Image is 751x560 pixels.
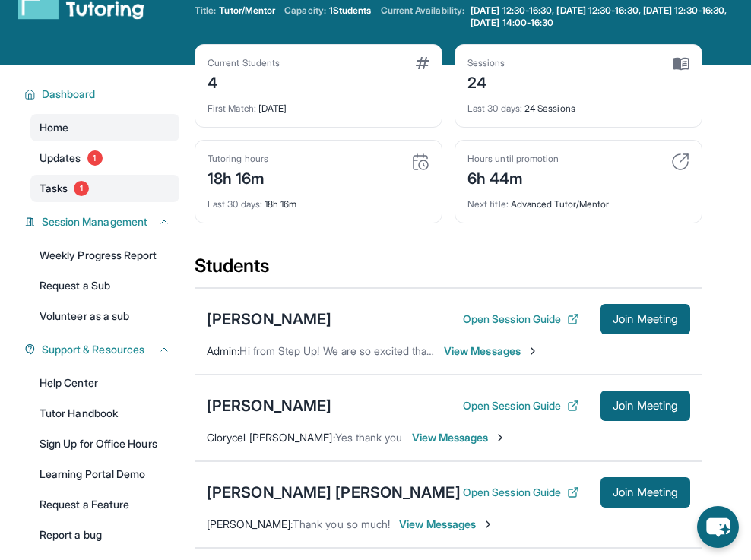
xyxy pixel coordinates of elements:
[42,214,147,229] span: Session Management
[30,272,179,299] a: Request a Sub
[208,153,268,165] div: Tutoring hours
[208,103,256,114] span: First Match :
[195,254,702,287] div: Students
[613,488,678,497] span: Join Meeting
[412,430,507,445] span: View Messages
[399,517,494,532] span: View Messages
[207,431,335,444] span: Glorycel [PERSON_NAME] :
[30,144,179,172] a: Updates1
[671,153,689,171] img: card
[329,5,372,17] span: 1 Students
[673,57,689,71] img: card
[467,93,689,115] div: 24 Sessions
[207,344,239,357] span: Admin :
[207,517,293,530] span: [PERSON_NAME] :
[600,304,690,334] button: Join Meeting
[208,165,268,189] div: 18h 16m
[40,120,68,135] span: Home
[467,57,505,69] div: Sessions
[87,150,103,166] span: 1
[381,5,464,29] span: Current Availability:
[40,150,81,166] span: Updates
[30,242,179,269] a: Weekly Progress Report
[467,189,689,210] div: Advanced Tutor/Mentor
[30,400,179,427] a: Tutor Handbook
[208,57,280,69] div: Current Students
[471,5,748,29] span: [DATE] 12:30-16:30, [DATE] 12:30-16:30, [DATE] 12:30-16:30, [DATE] 14:00-16:30
[416,57,429,69] img: card
[30,491,179,518] a: Request a Feature
[467,5,751,29] a: [DATE] 12:30-16:30, [DATE] 12:30-16:30, [DATE] 12:30-16:30, [DATE] 14:00-16:30
[208,93,429,115] div: [DATE]
[463,398,579,413] button: Open Session Guide
[600,477,690,508] button: Join Meeting
[600,391,690,421] button: Join Meeting
[207,482,461,503] div: [PERSON_NAME] [PERSON_NAME]
[613,315,678,324] span: Join Meeting
[284,5,326,17] span: Capacity:
[36,87,170,102] button: Dashboard
[613,401,678,410] span: Join Meeting
[463,312,579,327] button: Open Session Guide
[30,430,179,457] a: Sign Up for Office Hours
[467,165,559,189] div: 6h 44m
[30,175,179,202] a: Tasks1
[219,5,275,17] span: Tutor/Mentor
[467,153,559,165] div: Hours until promotion
[30,460,179,488] a: Learning Portal Demo
[494,432,506,444] img: Chevron-Right
[208,69,280,93] div: 4
[467,69,505,93] div: 24
[208,189,429,210] div: 18h 16m
[30,114,179,141] a: Home
[30,369,179,397] a: Help Center
[207,308,331,330] div: [PERSON_NAME]
[527,345,539,357] img: Chevron-Right
[482,518,494,530] img: Chevron-Right
[208,198,262,210] span: Last 30 days :
[444,343,539,359] span: View Messages
[335,431,403,444] span: Yes thank you
[411,153,429,171] img: card
[293,517,390,530] span: Thank you so much!
[42,342,144,357] span: Support & Resources
[36,342,170,357] button: Support & Resources
[463,485,579,500] button: Open Session Guide
[40,181,68,196] span: Tasks
[42,87,96,102] span: Dashboard
[467,198,509,210] span: Next title :
[697,506,739,548] button: chat-button
[207,395,331,416] div: [PERSON_NAME]
[30,302,179,330] a: Volunteer as a sub
[74,181,89,196] span: 1
[30,521,179,549] a: Report a bug
[36,214,170,229] button: Session Management
[467,103,522,114] span: Last 30 days :
[195,5,216,17] span: Title:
